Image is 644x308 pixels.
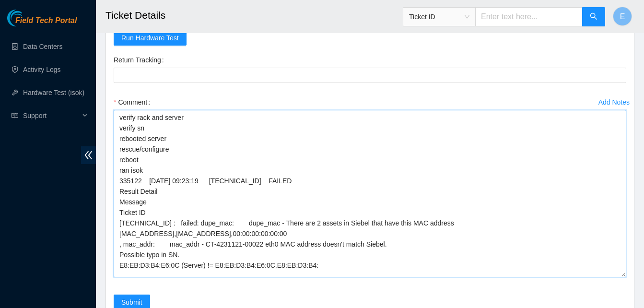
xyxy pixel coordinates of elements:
[114,52,168,68] label: Return Tracking
[23,89,84,96] a: Hardware Test (isok)
[114,68,626,83] input: Return Tracking
[81,146,96,164] span: double-left
[598,99,630,106] div: Add Notes
[23,43,62,50] a: Data Centers
[409,10,469,24] span: Ticket ID
[114,30,187,46] button: Run Hardware Test
[15,16,77,25] span: Field Tech Portal
[475,7,583,26] input: Enter text here...
[12,112,18,119] span: read
[598,95,630,110] button: Add Notes
[7,10,48,26] img: Akamai Technologies
[121,297,142,308] span: Submit
[590,12,597,22] span: search
[114,95,154,110] label: Comment
[23,106,80,125] span: Support
[114,110,626,277] textarea: Comment
[121,33,179,43] span: Run Hardware Test
[582,7,605,26] button: search
[620,11,625,23] span: E
[23,66,61,73] a: Activity Logs
[7,17,77,30] a: Akamai TechnologiesField Tech Portal
[613,7,632,26] button: E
